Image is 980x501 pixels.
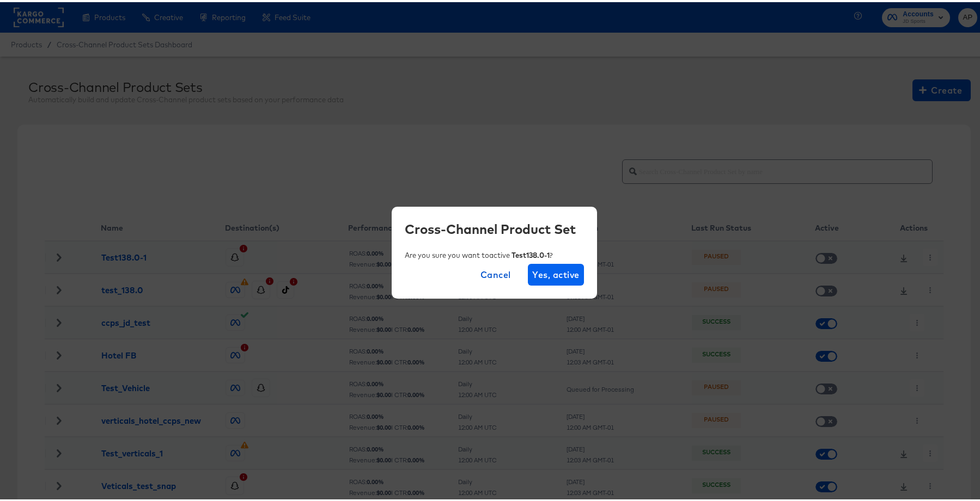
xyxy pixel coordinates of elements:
span: Yes, active [532,265,579,280]
div: Cross-Channel Product Set [405,218,576,236]
button: Cancel [476,262,515,283]
span: Cancel [480,265,511,280]
b: Test138.0-1 [512,249,550,257]
button: Yes, active [528,262,583,283]
div: Are you sure you want to active ? [405,248,553,258]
